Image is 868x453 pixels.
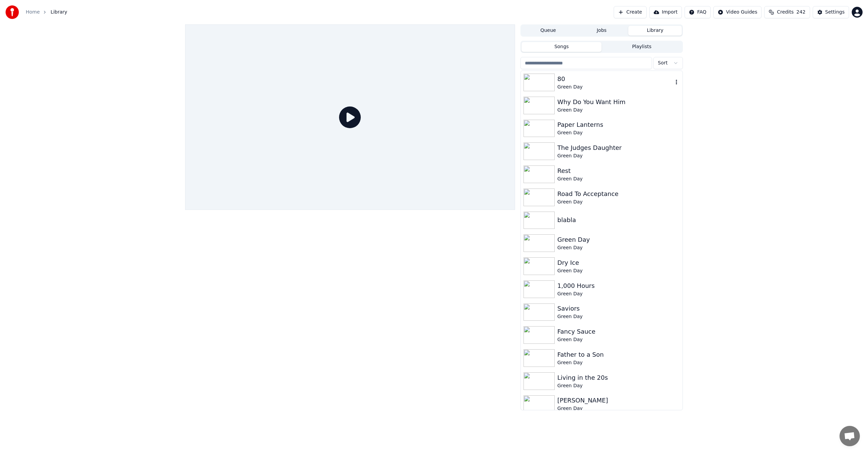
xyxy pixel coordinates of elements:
div: Why Do You Want Him [557,97,680,107]
div: 1,000 Hours [557,281,680,291]
div: Green Day [557,291,680,297]
button: Jobs [575,26,629,36]
div: The Judges Daughter [557,143,680,153]
div: Green Day [557,405,680,412]
button: Video Guides [713,6,762,18]
img: youka [5,5,19,19]
div: Open chat [840,426,860,446]
nav: breadcrumb [26,9,67,16]
span: Credits [777,9,793,16]
button: Credits242 [764,6,810,18]
div: Dry Ice [557,258,680,268]
div: Paper Lanterns [557,120,680,130]
div: Green Day [557,153,680,159]
div: Living in the 20s [557,373,680,382]
button: Songs [521,42,602,52]
div: Green Day [557,176,680,182]
button: FAQ [685,6,711,18]
div: Green Day [557,84,673,91]
div: blabla [557,215,680,225]
div: Green Day [557,336,680,343]
div: Rest [557,166,680,176]
div: Green Day [557,199,680,205]
div: Saviors [557,304,680,313]
div: Settings [825,9,845,16]
span: 242 [796,9,806,16]
div: Green Day [557,235,680,244]
button: Library [628,26,682,36]
span: Sort [658,60,668,66]
button: Settings [813,6,849,18]
div: Road To Acceptance [557,189,680,199]
div: Green Day [557,382,680,389]
div: 80 [557,74,673,84]
button: Queue [521,26,575,36]
div: Fancy Sauce [557,327,680,336]
div: Green Day [557,107,680,114]
div: Green Day [557,359,680,366]
div: [PERSON_NAME] [557,396,680,405]
button: Create [614,6,647,18]
div: Green Day [557,244,680,251]
span: Library [51,9,67,16]
div: Father to a Son [557,350,680,359]
div: Green Day [557,268,680,274]
div: Green Day [557,313,680,320]
a: Home [26,9,40,16]
button: Import [649,6,682,18]
button: Playlists [601,42,682,52]
div: Green Day [557,130,680,136]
